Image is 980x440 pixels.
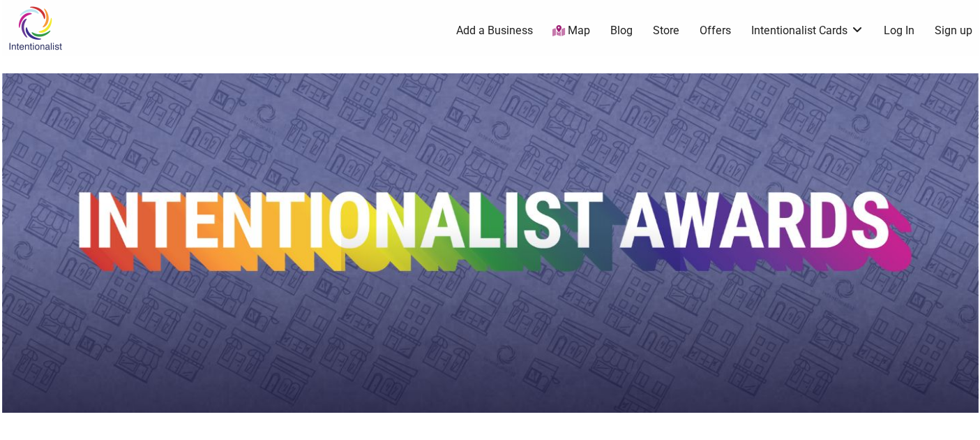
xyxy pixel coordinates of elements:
[456,23,533,38] a: Add a Business
[935,23,972,38] a: Sign up
[751,23,864,38] a: Intentionalist Cards
[2,6,68,51] img: Intentionalist
[884,23,914,38] a: Log In
[610,23,633,38] a: Blog
[552,23,590,39] a: Map
[653,23,679,38] a: Store
[700,23,731,38] a: Offers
